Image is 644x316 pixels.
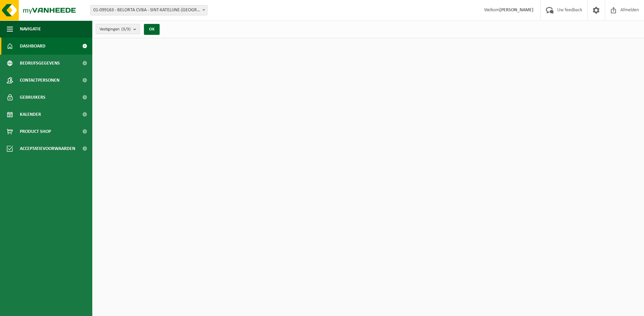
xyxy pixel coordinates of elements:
button: OK [144,24,160,35]
strong: [PERSON_NAME] [499,8,534,13]
button: Vestigingen(3/3) [96,24,140,34]
span: Navigatie [20,20,41,38]
span: Vestigingen [99,24,131,35]
span: Product Shop [20,123,51,140]
span: Kalender [20,106,41,123]
count: (3/3) [121,27,131,31]
span: Dashboard [20,38,45,55]
span: Gebruikers [20,89,45,106]
span: Contactpersonen [20,72,59,89]
span: 01-099163 - BELORTA CVBA - SINT-KATELIJNE-WAVER [90,5,207,15]
span: 01-099163 - BELORTA CVBA - SINT-KATELIJNE-WAVER [91,5,207,15]
span: Acceptatievoorwaarden [20,140,75,157]
span: Bedrijfsgegevens [20,55,60,72]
